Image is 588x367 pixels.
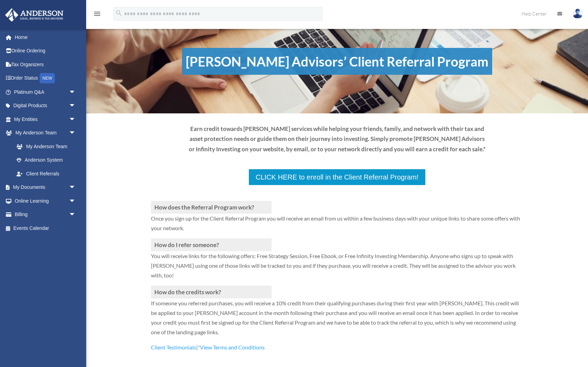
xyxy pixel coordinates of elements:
a: My Anderson Teamarrow_drop_down [5,126,86,140]
p: Once you sign up for the Client Referral Program you will receive an email from us within a few b... [151,214,523,238]
span: arrow_drop_down [69,112,83,126]
a: Home [5,30,86,44]
a: My Documentsarrow_drop_down [5,181,86,194]
span: arrow_drop_down [69,126,83,140]
p: You will receive links for the following offers: Free Strategy Session, Free Ebook, or Free Infin... [151,251,523,286]
img: User Pic [572,9,583,19]
span: arrow_drop_down [69,194,83,208]
a: Tax Organizers [5,58,86,71]
span: arrow_drop_down [69,208,83,222]
a: *View Terms and Conditions [198,344,265,354]
a: Online Learningarrow_drop_down [5,194,86,208]
span: arrow_drop_down [69,99,83,113]
a: Events Calendar [5,221,86,235]
h3: How does the Referral Program work? [151,201,272,214]
a: Client Referrals [10,167,83,181]
a: menu [93,12,101,18]
h1: [PERSON_NAME] Advisors’ Client Referral Program [182,48,492,75]
p: Earn credit towards [PERSON_NAME] services while helping your friends, family, and network with t... [188,124,486,154]
h3: How do the credits work? [151,286,272,298]
span: arrow_drop_down [69,85,83,99]
a: Order StatusNEW [5,71,86,85]
a: Anderson System [10,153,86,167]
p: If someone you referred purchases, you will receive a 10% credit from their qualifying purchases ... [151,298,523,343]
a: My Anderson Team [10,140,86,153]
a: Platinum Q&Aarrow_drop_down [5,85,86,99]
i: search [115,9,123,17]
p: | [151,343,523,352]
a: Client Testimonials [151,344,196,354]
img: Anderson Advisors Platinum Portal [3,8,65,22]
a: My Entitiesarrow_drop_down [5,112,86,126]
a: Digital Productsarrow_drop_down [5,99,86,113]
a: Online Ordering [5,44,86,58]
a: CLICK HERE to enroll in the Client Referral Program! [248,169,426,186]
i: menu [93,10,101,18]
div: NEW [40,73,55,83]
span: arrow_drop_down [69,181,83,195]
h3: How do I refer someone? [151,238,272,251]
a: Billingarrow_drop_down [5,208,86,222]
